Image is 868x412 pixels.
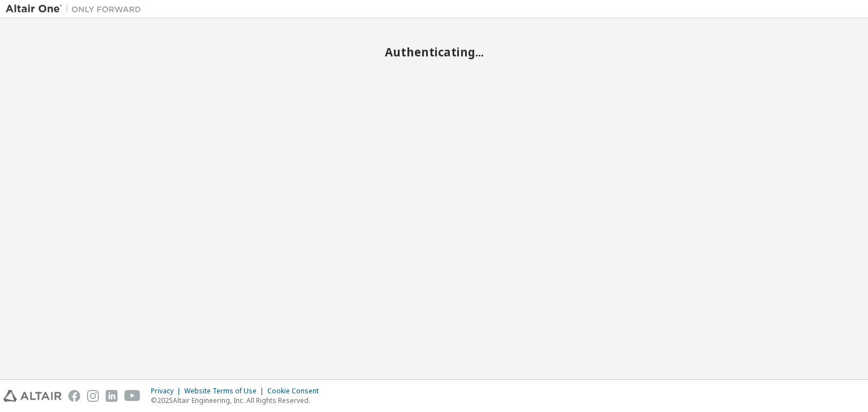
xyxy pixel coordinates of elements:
[267,387,325,396] div: Cookie Consent
[6,3,147,15] img: Altair One
[184,387,267,396] div: Website Terms of Use
[151,396,325,405] p: © 2025 Altair Engineering, Inc. All Rights Reserved.
[151,387,184,396] div: Privacy
[106,390,118,402] img: linkedin.svg
[68,390,80,402] img: facebook.svg
[6,45,862,59] h2: Authenticating...
[124,390,141,402] img: youtube.svg
[87,390,99,402] img: instagram.svg
[3,390,62,402] img: altair_logo.svg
